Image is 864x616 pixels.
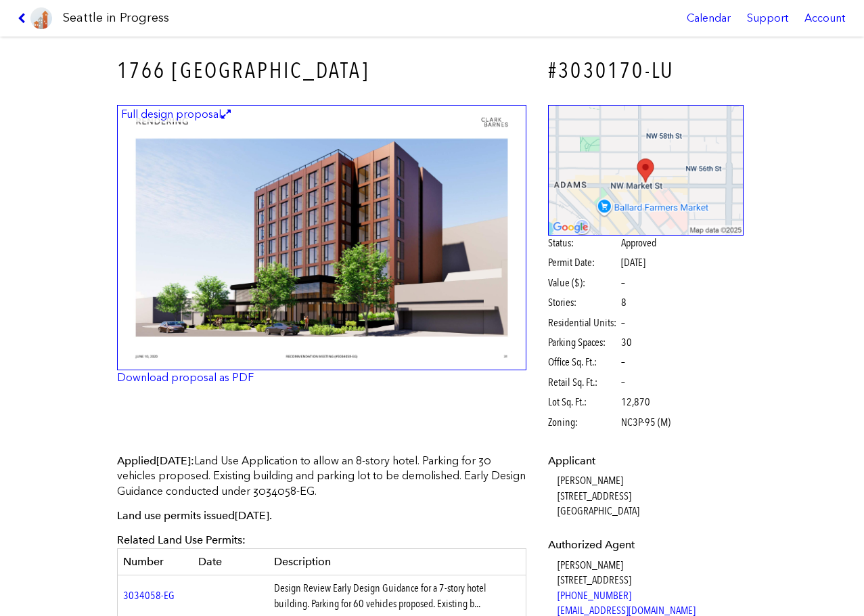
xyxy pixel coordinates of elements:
[548,56,744,86] h4: #3030170-LU
[269,548,526,575] th: Description
[235,509,269,522] span: [DATE]
[558,589,631,602] a: [PHONE_NUMBER]
[548,236,619,250] span: Status:
[621,335,632,350] span: 30
[548,276,619,290] span: Value ($):
[117,454,527,499] p: Land Use Application to allow an 8-story hotel. Parking for 30 vehicles proposed. Existing buildi...
[117,105,527,371] img: 31.jpg
[548,315,619,330] span: Residential Units:
[117,105,527,371] a: Full design proposal
[548,454,744,468] dt: Applicant
[117,548,193,575] th: Number
[621,395,650,410] span: 12,870
[548,415,619,430] span: Zoning:
[621,295,627,310] span: 8
[548,355,619,370] span: Office Sq. Ft.:
[193,548,269,575] th: Date
[156,454,191,467] span: [DATE]
[621,375,625,390] span: –
[621,415,670,430] span: NC3P-95 (M)
[558,473,744,519] dd: [PERSON_NAME] [STREET_ADDRESS] [GEOGRAPHIC_DATA]
[548,295,619,310] span: Stories:
[117,371,254,384] a: Download proposal as PDF
[548,105,744,236] img: staticmap
[117,454,194,467] span: Applied :
[117,56,527,86] h3: 1766 [GEOGRAPHIC_DATA]
[548,375,619,390] span: Retail Sq. Ft.:
[119,107,233,122] figcaption: Full design proposal
[117,508,527,523] p: Land use permits issued .
[548,395,619,410] span: Lot Sq. Ft.:
[548,537,744,552] dt: Authorized Agent
[63,9,169,26] h1: Seattle in Progress
[117,533,246,546] span: Related Land Use Permits:
[621,256,645,269] span: [DATE]
[548,335,619,350] span: Parking Spaces:
[621,276,625,290] span: –
[621,315,625,330] span: –
[123,589,175,602] a: 3034058-EG
[30,7,52,29] img: favicon-96x96.png
[548,255,619,270] span: Permit Date:
[621,236,656,250] span: Approved
[621,355,625,370] span: –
